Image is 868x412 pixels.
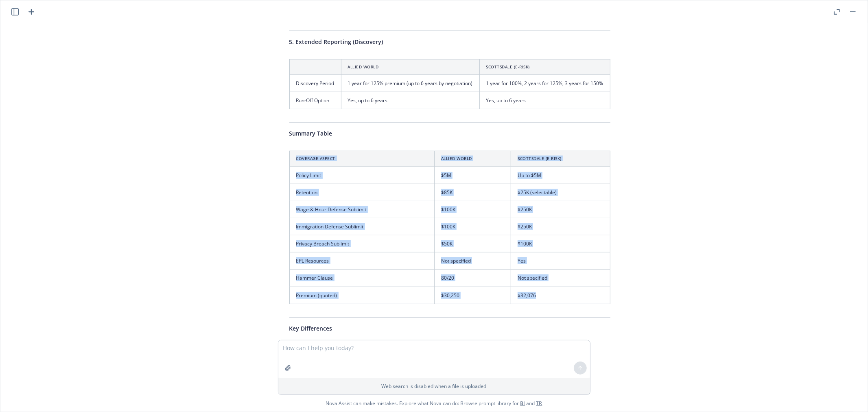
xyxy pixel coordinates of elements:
[289,270,434,287] td: Hammer Clause
[511,201,610,218] td: $250K
[511,287,610,304] td: $32,076
[341,75,479,92] td: 1 year for 125% premium (up to 6 years by negotiation)
[289,151,434,167] th: Coverage Aspect
[289,252,434,270] td: EPL Resources
[511,151,610,167] th: Scottsdale (E-Risk)
[434,201,511,218] td: $100K
[479,59,610,75] th: Scottsdale (E-Risk)
[434,218,511,235] td: $100K
[511,235,610,252] td: $100K
[289,92,341,109] td: Run-Off Option
[511,252,610,270] td: Yes
[289,38,383,46] span: 5. Extended Reporting (Discovery)
[511,184,610,201] td: $25K (selectable)
[289,324,332,332] span: Key Differences
[296,339,610,351] li: : Allied World requires significantly higher out-of-pocket per claim ($85K vs $25K).
[289,167,434,184] td: Policy Limit
[520,400,525,407] a: BI
[434,270,511,287] td: 80/20
[289,129,332,137] span: Summary Table
[479,92,610,109] td: Yes, up to 6 years
[434,184,511,201] td: $85K
[289,184,434,201] td: Retention
[341,59,479,75] th: Allied World
[511,167,610,184] td: Up to $5M
[289,287,434,304] td: Premium (quoted)
[479,75,610,92] td: 1 year for 100%, 2 years for 125%, 3 years for 150%
[289,235,434,252] td: Privacy Breach Sublimit
[511,270,610,287] td: Not specified
[434,287,511,304] td: $30,250
[536,400,542,407] a: TR
[289,218,434,235] td: Immigration Defense Sublimit
[434,235,511,252] td: $50K
[326,395,542,412] span: Nova Assist can make mistakes. Explore what Nova can do: Browse prompt library for and
[434,167,511,184] td: $5M
[283,383,585,390] p: Web search is disabled when a file is uploaded
[341,92,479,109] td: Yes, up to 6 years
[434,151,511,167] th: Allied World
[434,252,511,270] td: Not specified
[289,201,434,218] td: Wage & Hour Defense Sublimit
[511,218,610,235] td: $250K
[289,75,341,92] td: Discovery Period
